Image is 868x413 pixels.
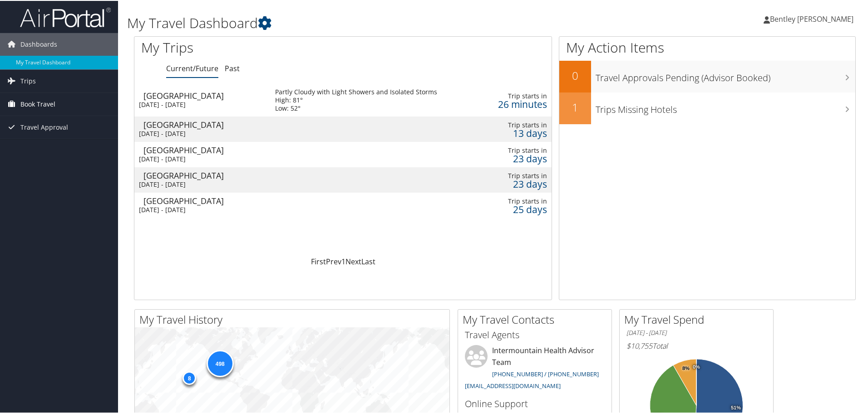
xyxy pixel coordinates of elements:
[139,205,261,213] div: [DATE] - [DATE]
[206,349,233,376] div: 498
[489,171,547,179] div: Trip starts in
[143,120,266,128] div: [GEOGRAPHIC_DATA]
[143,170,266,179] div: [GEOGRAPHIC_DATA]
[182,370,196,384] div: 8
[559,92,855,123] a: 1Trips Missing Hotels
[465,397,605,409] h3: Online Support
[139,129,261,137] div: [DATE] - [DATE]
[559,99,591,114] h2: 1
[626,340,766,350] h6: Total
[463,311,612,326] h2: My Travel Contacts
[626,328,766,336] h6: [DATE] - [DATE]
[489,154,547,162] div: 23 days
[559,60,855,92] a: 0Travel Approvals Pending (Advisor Booked)
[764,5,863,32] a: Bentley [PERSON_NAME]
[489,91,547,99] div: Trip starts in
[489,99,547,107] div: 26 minutes
[596,98,855,115] h3: Trips Missing Hotels
[20,115,68,138] span: Travel Approval
[20,69,36,92] span: Trips
[361,256,375,266] a: Last
[20,92,55,115] span: Book Travel
[275,103,437,112] div: Low: 52°
[489,128,547,136] div: 13 days
[139,100,261,108] div: [DATE] - [DATE]
[460,344,609,393] li: Intermountain Health Advisor Team
[559,67,591,83] h2: 0
[489,204,547,213] div: 25 days
[143,196,266,204] div: [GEOGRAPHIC_DATA]
[682,365,690,370] tspan: 8%
[166,63,218,73] a: Current/Future
[139,180,261,188] div: [DATE] - [DATE]
[139,311,449,326] h2: My Travel History
[559,37,855,56] h1: My Action Items
[345,256,361,266] a: Next
[492,369,599,377] a: [PHONE_NUMBER] / [PHONE_NUMBER]
[465,381,561,389] a: [EMAIL_ADDRESS][DOMAIN_NAME]
[489,146,547,154] div: Trip starts in
[693,364,700,369] tspan: 0%
[489,120,547,128] div: Trip starts in
[731,404,741,410] tspan: 51%
[20,32,57,55] span: Dashboards
[275,95,437,103] div: High: 81°
[489,179,547,187] div: 23 days
[20,6,111,27] img: airportal-logo.png
[626,340,652,350] span: $10,755
[275,87,437,95] div: Partly Cloudy with Light Showers and Isolated Storms
[326,256,341,266] a: Prev
[341,256,345,266] a: 1
[465,328,605,340] h3: Travel Agents
[225,63,240,73] a: Past
[143,145,266,153] div: [GEOGRAPHIC_DATA]
[143,91,266,99] div: [GEOGRAPHIC_DATA]
[139,154,261,162] div: [DATE] - [DATE]
[596,66,855,83] h3: Travel Approvals Pending (Advisor Booked)
[311,256,326,266] a: First
[127,13,617,32] h1: My Travel Dashboard
[489,196,547,204] div: Trip starts in
[770,13,853,23] span: Bentley [PERSON_NAME]
[141,37,371,56] h1: My Trips
[624,311,773,326] h2: My Travel Spend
